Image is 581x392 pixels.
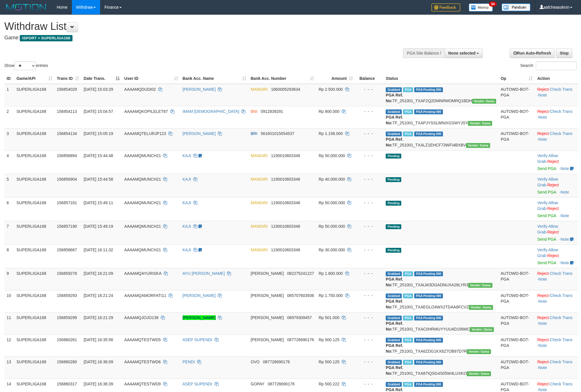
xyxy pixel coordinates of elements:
a: Reject [537,360,549,364]
td: SUPERLIGA168 [14,268,54,290]
a: Check Trans [550,337,573,342]
a: Check Trans [550,87,573,92]
td: SUPERLIGA168 [14,150,54,174]
td: 11 [4,312,14,334]
span: Grabbed [386,293,402,298]
a: Allow Grab [537,177,558,187]
td: · · [535,150,578,174]
th: Bank Acc. Number: activate to sort column ascending [249,73,316,84]
td: AUTOWD-BOT-PGA [498,312,535,334]
a: ASEP SUPENDI [183,337,212,342]
td: · · [535,128,578,150]
span: AAAAMQJOJO138 [124,315,158,320]
a: Send PGA [537,213,556,218]
span: Pending [386,201,401,206]
span: 156856904 [57,177,77,181]
div: - - - [358,337,381,343]
div: - - - [358,109,381,114]
span: AAAAMQTESTWD6 [124,360,161,364]
a: Allow Grab [537,248,558,258]
a: AYU [PERSON_NAME] [183,271,225,276]
b: PGA Ref. No: [386,277,403,287]
td: · · [535,84,578,106]
td: TF_251001_TXAPJYSSLWNIXGSWYJSY [383,106,498,128]
span: Copy 561601015054537 to clipboard [261,131,295,136]
div: - - - [358,271,381,276]
td: AUTOWD-BOT-PGA [498,290,535,312]
td: AUTOWD-BOT-PGA [498,84,535,106]
a: Reject [537,382,549,386]
a: Send PGA [537,237,556,242]
span: Rp 1.750.000 [319,293,343,298]
td: TF_251001_TXAEGLO4WX2TDAA8FCVZ [383,290,498,312]
a: Check Trans [550,293,573,298]
a: Note [538,343,547,348]
span: AAAAMQMUNCH21 [124,153,161,158]
span: AAAAMQMUNCH21 [124,224,161,229]
td: SUPERLIGA168 [14,128,54,150]
div: - - - [358,293,381,298]
a: Note [538,93,547,97]
div: - - - [358,315,381,320]
span: Copy 082275241227 to clipboard [287,271,314,276]
a: Reject [537,271,549,276]
a: Note [538,387,547,392]
span: · [537,224,558,234]
div: - - - [358,153,381,159]
span: Marked by aafmaleo [403,360,413,365]
a: PENDI [183,360,195,364]
span: AAAAMQMUNCH21 [124,200,161,205]
td: TF_251001_TXAC0HRMUYYUU4D156MC [383,312,498,334]
a: Note [538,115,547,119]
td: SUPERLIGA168 [14,356,54,379]
a: Check Trans [550,315,573,320]
span: 156860261 [57,337,77,342]
label: Search: [520,61,577,70]
div: - - - [358,359,381,365]
span: Rp 50.000.000 [319,200,345,205]
b: PGA Ref. No: [386,93,403,103]
a: Verify [537,200,547,205]
span: [DATE] 15:05:19 [84,131,113,136]
span: AAAAMQAMORFATI11 [124,293,166,298]
a: Reject [547,253,559,258]
span: Marked by aafmaleo [403,338,413,343]
div: - - - [358,131,381,136]
th: Game/API: activate to sort column ascending [14,73,54,84]
span: 156859278 [57,271,77,276]
span: Copy 08979309457 to clipboard [287,315,312,320]
span: [DATE] 16:21:24 [84,293,113,298]
span: PGA Pending [414,316,443,320]
span: 156854134 [57,131,77,136]
span: AAAAMQMUNCH21 [124,248,161,252]
td: SUPERLIGA168 [14,244,54,268]
div: - - - [358,86,381,92]
span: Grabbed [386,360,402,365]
td: · · [535,221,578,244]
span: Rp 50.000.000 [319,153,345,158]
span: Copy 1190010603346 to clipboard [271,153,300,158]
span: PGA Pending [414,132,443,136]
a: Reject [537,315,549,320]
img: Button%20Memo.svg [469,3,493,11]
td: TF_251001_TXAF2Q2DMNRMOMRQ1BDH [383,84,498,106]
a: Note [538,365,547,370]
span: Copy 085707603936 to clipboard [287,293,314,298]
td: 5 [4,174,14,197]
span: 156857190 [57,224,77,229]
span: Vendor URL: https://trx31.1velocity.biz [470,327,494,332]
a: Note [561,190,569,194]
a: IMAM [DEMOGRAPHIC_DATA] [183,109,239,114]
a: [PERSON_NAME] [183,315,216,320]
td: TF_251001_TXALZ1EHCF73WFI4BXBV [383,128,498,150]
a: Send PGA [537,260,556,265]
span: [DATE] 15:03:29 [84,87,113,92]
a: Reject [547,183,559,187]
span: Rp 500.125 [319,337,339,342]
th: Op: activate to sort column ascending [498,73,535,84]
span: [DATE] 15:44:48 [84,153,113,158]
th: Date Trans.: activate to sort column descending [81,73,122,84]
span: Vendor URL: https://trx31.1velocity.biz [468,283,492,288]
span: Copy 087726690176 to clipboard [287,337,314,342]
span: PGA Pending [414,271,443,276]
